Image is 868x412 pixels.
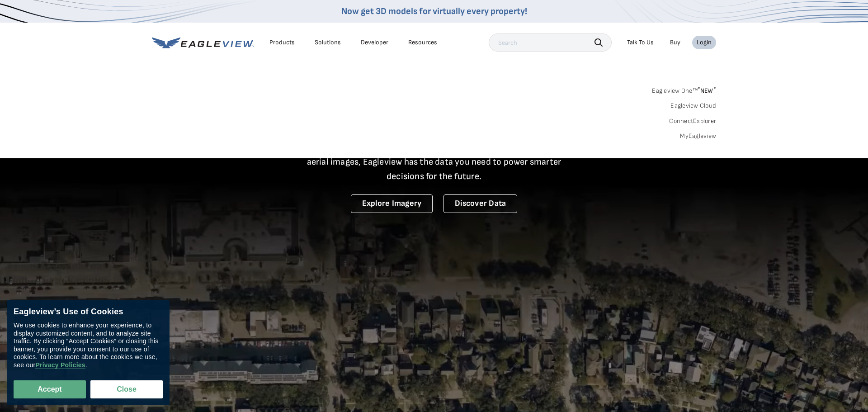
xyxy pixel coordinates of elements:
a: MyEagleview [680,132,716,140]
a: Privacy Policies [35,361,85,369]
button: Accept [14,380,86,398]
a: ConnectExplorer [669,117,716,125]
div: Resources [408,38,437,47]
span: NEW [698,87,716,95]
a: Discover Data [443,194,517,213]
a: Eagleview One™*NEW* [652,84,716,95]
div: Eagleview’s Use of Cookies [14,307,163,317]
div: Talk To Us [627,38,654,47]
a: Buy [670,38,680,47]
div: We use cookies to enhance your experience, to display customized content, and to analyze site tra... [14,322,163,369]
button: Close [90,380,163,398]
input: Search [489,33,612,52]
div: Products [269,38,295,47]
p: A new era starts here. Built on more than 3.5 billion high-resolution aerial images, Eagleview ha... [296,140,572,184]
div: Login [697,38,712,47]
div: Solutions [315,38,341,47]
a: Now get 3D models for virtually every property! [341,6,527,17]
a: Eagleview Cloud [670,102,716,110]
a: Explore Imagery [351,194,433,213]
a: Developer [361,38,388,47]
